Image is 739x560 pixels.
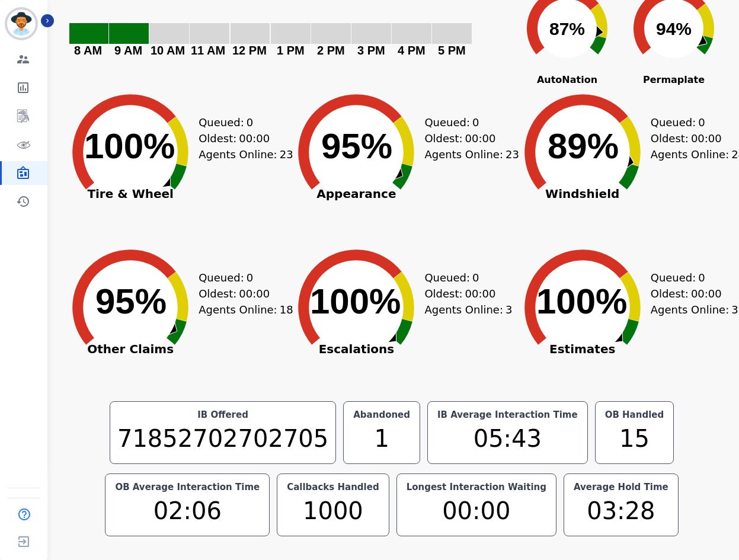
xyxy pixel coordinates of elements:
div: Oldest: [199,286,287,302]
div: 03:28 [571,493,671,529]
text: 95% [321,126,392,166]
span: 3 [731,302,738,318]
div: Agents Online: [424,146,525,162]
div: IB Offered [117,409,328,421]
div: 00:00 [404,493,549,529]
span: 0 [472,270,479,286]
text: 100% [310,281,401,321]
div: Oldest: [424,130,513,146]
span: 00:00 [239,286,270,302]
span: Windshield [508,188,657,200]
text: 3 PM [357,44,385,57]
span: 00:00 [691,286,722,302]
span: Escalations [282,343,430,355]
img: Bordered avatar [7,9,36,38]
span: 0 [472,114,479,130]
div: Callbacks Handled [284,481,381,493]
text: 10 AM [151,44,185,57]
div: Agents Online: [199,302,299,318]
span: Permaplate [620,73,727,87]
span: Other Claims [56,343,204,355]
text: 11 AM [191,44,225,57]
text: 100% [536,281,627,321]
span: 3 [506,302,512,318]
text: 100% [84,126,175,166]
div: 1000 [284,493,381,529]
span: Tire & Wheel [56,188,204,200]
text: 5 PM [438,44,466,57]
text: 9 AM [114,44,142,57]
span: 23 [506,146,519,162]
text: 4 PM [398,44,426,57]
text: 89% [548,126,619,166]
span: 0 [698,270,705,286]
div: 05:43 [435,421,580,456]
text: 2 PM [317,44,345,57]
div: Queued: [199,270,287,286]
div: Queued: [199,114,287,130]
span: 0 [247,270,253,286]
div: 02:06 [113,493,262,529]
span: 00:00 [465,130,496,146]
div: OB Handled [603,409,667,421]
text: 12 PM [232,44,267,57]
div: 1 [351,421,412,456]
div: Agents Online: [424,302,525,318]
span: 0 [247,114,253,130]
span: 00:00 [239,130,270,146]
div: OB Average Interaction Time [113,481,262,493]
div: Queued: [424,270,513,286]
span: 23 [280,146,293,162]
div: Average Hold Time [571,481,671,493]
span: 0 [698,114,705,130]
span: 18 [280,302,293,318]
text: 87% [549,19,585,39]
span: Appearance [282,188,430,200]
div: Queued: [424,114,513,130]
div: IB Average Interaction Time [435,409,580,421]
div: Agents Online: [199,146,299,162]
text: 94% [656,19,692,39]
text: 1 PM [277,44,305,57]
div: 15 [603,421,667,456]
span: 00:00 [465,286,496,302]
text: 95% [95,281,167,321]
div: 71852702702705 [117,421,328,456]
div: Abandoned [351,409,412,421]
span: Estimates [508,343,657,355]
div: Longest Interaction Waiting [404,481,549,493]
div: Oldest: [199,130,287,146]
div: Oldest: [424,286,513,302]
text: 8 AM [74,44,102,57]
span: 00:00 [691,130,722,146]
